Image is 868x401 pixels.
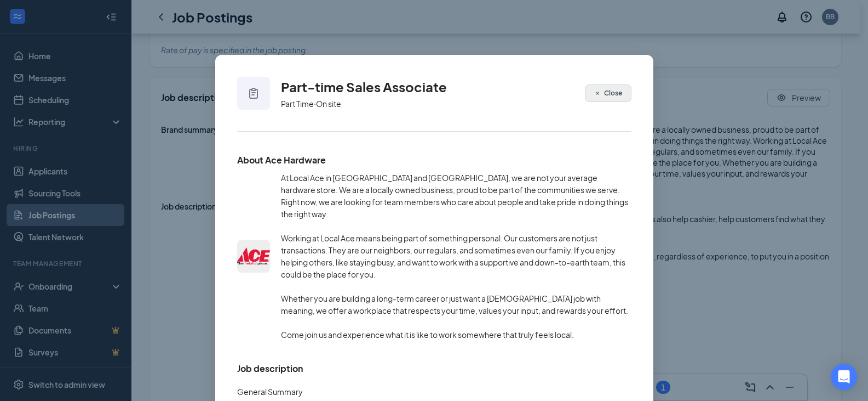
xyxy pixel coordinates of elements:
svg: Cross [594,90,601,97]
span: Close [604,88,622,98]
img: Ace Hardware [237,247,270,265]
button: CrossClose [585,84,631,102]
span: At Local Ace in [GEOGRAPHIC_DATA] and [GEOGRAPHIC_DATA], we are not your average hardware store. ... [281,173,629,340]
span: Part-time Sales Associate [281,78,447,95]
svg: Clipboard [247,87,260,100]
span: About Ace Hardware [237,154,326,166]
div: Open Intercom Messenger [831,364,857,390]
p: General Summary [237,386,631,398]
span: ‧ On site [314,98,341,109]
span: Job description [237,363,303,374]
span: Part Time [281,98,314,109]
